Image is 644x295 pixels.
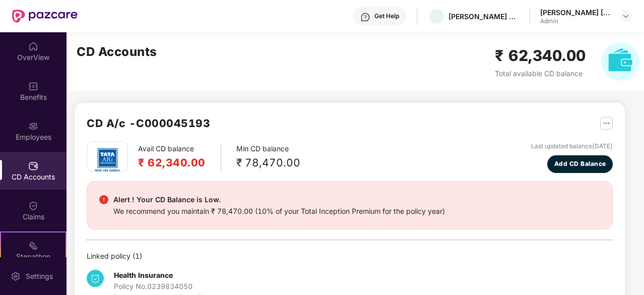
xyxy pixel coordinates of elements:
[495,44,586,68] h2: ₹ 62,340.00
[77,42,157,62] h2: CD Accounts
[448,12,519,21] div: [PERSON_NAME] FREEDOM FROM [MEDICAL_DATA] LLP
[374,12,399,20] div: Get Help
[28,161,38,171] img: svg+xml;base64,PHN2ZyBpZD0iQ0RfQWNjb3VudHMiIGRhdGEtbmFtZT0iQ0QgQWNjb3VudHMiIHhtbG5zPSJodHRwOi8vd3...
[113,194,445,206] div: Alert ! Your CD Balance is Low.
[87,270,104,287] img: svg+xml;base64,PHN2ZyB4bWxucz0iaHR0cDovL3d3dy53My5vcmcvMjAwMC9zdmciIHdpZHRoPSIzNCIgaGVpZ2h0PSIzNC...
[90,142,125,178] img: tatag.png
[28,121,38,131] img: svg+xml;base64,PHN2ZyBpZD0iRW1wbG95ZWVzIiB4bWxucz0iaHR0cDovL3d3dy53My5vcmcvMjAwMC9zdmciIHdpZHRoPS...
[87,251,613,262] div: Linked policy ( 1 )
[601,42,639,81] img: svg+xml;base64,PHN2ZyB4bWxucz0iaHR0cDovL3d3dy53My5vcmcvMjAwMC9zdmciIHhtbG5zOnhsaW5rPSJodHRwOi8vd3...
[495,69,583,78] span: Total available CD balance
[87,115,210,132] h2: CD A/c - C000045193
[114,281,222,292] div: Policy No. 0239834050
[28,241,38,251] img: svg+xml;base64,PHN2ZyB4bWxucz0iaHR0cDovL3d3dy53My5vcmcvMjAwMC9zdmciIHdpZHRoPSIyMSIgaGVpZ2h0PSIyMC...
[23,271,56,281] div: Settings
[360,12,370,22] img: svg+xml;base64,PHN2ZyBpZD0iSGVscC0zMngzMiIgeG1sbnM9Imh0dHA6Ly93d3cudzMub3JnLzIwMDAvc3ZnIiB3aWR0aD...
[12,10,78,23] img: New Pazcare Logo
[99,195,108,204] img: svg+xml;base64,PHN2ZyBpZD0iRGFuZ2VyX2FsZXJ0IiBkYXRhLW5hbWU9IkRhbmdlciBhbGVydCIgeG1sbnM9Imh0dHA6Ly...
[554,159,606,169] span: Add CD Balance
[236,154,300,171] div: ₹ 78,470.00
[28,81,38,91] img: svg+xml;base64,PHN2ZyBpZD0iQmVuZWZpdHMiIHhtbG5zPSJodHRwOi8vd3d3LnczLm9yZy8yMDAwL3N2ZyIgd2lkdGg9Ij...
[138,143,221,171] div: Avail CD balance
[600,117,613,130] img: svg+xml;base64,PHN2ZyB4bWxucz0iaHR0cDovL3d3dy53My5vcmcvMjAwMC9zdmciIHdpZHRoPSIyNSIgaGVpZ2h0PSIyNS...
[113,206,445,217] div: We recommend you maintain ₹ 78,470.00 (10% of your Total Inception Premium for the policy year)
[28,41,38,51] img: svg+xml;base64,PHN2ZyBpZD0iSG9tZSIgeG1sbnM9Imh0dHA6Ly93d3cudzMub3JnLzIwMDAvc3ZnIiB3aWR0aD0iMjAiIG...
[236,143,300,171] div: Min CD balance
[540,8,611,17] div: [PERSON_NAME] [PERSON_NAME]
[114,271,173,279] b: Health Insurance
[547,155,613,173] button: Add CD Balance
[531,142,613,151] div: Last updated balance [DATE]
[28,201,38,211] img: svg+xml;base64,PHN2ZyBpZD0iQ2xhaW0iIHhtbG5zPSJodHRwOi8vd3d3LnczLm9yZy8yMDAwL3N2ZyIgd2lkdGg9IjIwIi...
[11,271,21,281] img: svg+xml;base64,PHN2ZyBpZD0iU2V0dGluZy0yMHgyMCIgeG1sbnM9Imh0dHA6Ly93d3cudzMub3JnLzIwMDAvc3ZnIiB3aW...
[1,252,66,262] div: Stepathon
[540,17,611,25] div: Admin
[622,12,630,20] img: svg+xml;base64,PHN2ZyBpZD0iRHJvcGRvd24tMzJ4MzIiIHhtbG5zPSJodHRwOi8vd3d3LnczLm9yZy8yMDAwL3N2ZyIgd2...
[138,154,206,171] h2: ₹ 62,340.00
